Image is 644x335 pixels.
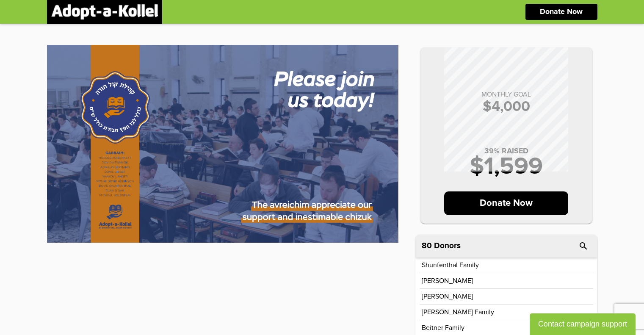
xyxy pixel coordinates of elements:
i: search [578,241,589,251]
img: wIXMKzDbdW.sHfyl5CMYm.jpg [47,45,398,243]
p: Donate Now [444,191,568,215]
p: $ [429,100,584,114]
span: 80 [422,242,432,250]
p: Donors [434,242,461,250]
p: [PERSON_NAME] [422,293,473,300]
p: [PERSON_NAME] Family [422,309,494,316]
p: [PERSON_NAME] [422,277,473,284]
p: Beitner Family [422,324,464,331]
p: Shunfenthal Family [422,262,479,269]
button: Contact campaign support [530,313,636,335]
p: Donate Now [540,8,583,16]
p: MONTHLY GOAL [429,91,584,98]
img: logonobg.png [51,4,158,19]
